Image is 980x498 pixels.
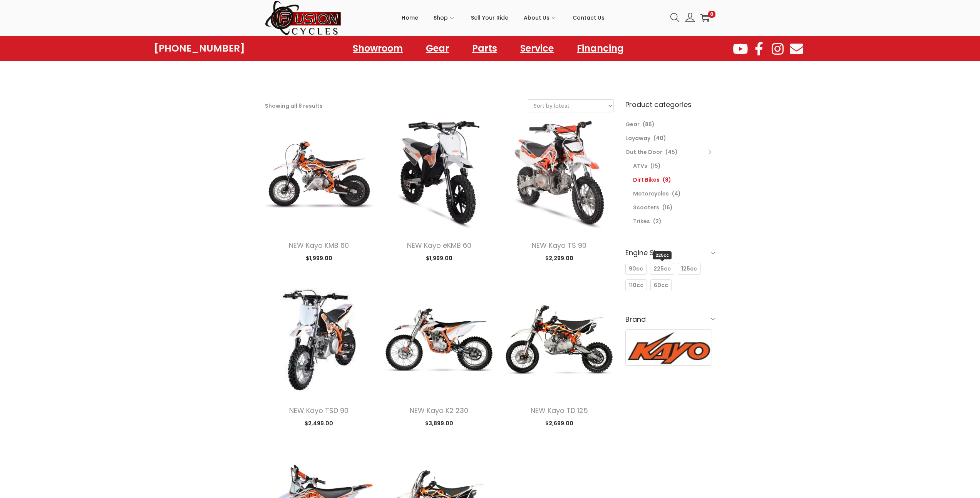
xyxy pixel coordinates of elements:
a: Trikes [633,217,650,225]
span: 2,499.00 [305,419,333,427]
a: Motorcycles [633,190,669,197]
a: [PHONE_NUMBER] [154,43,245,54]
span: 90cc [629,265,643,273]
span: (40) [653,134,666,142]
img: Kayo [626,330,712,365]
span: 2,299.00 [545,254,573,262]
span: 225cc [653,251,671,259]
a: Financing [569,40,632,57]
a: Scooters [633,204,659,211]
span: 60cc [654,281,668,289]
span: 225cc [653,265,671,273]
span: $ [545,419,549,427]
a: NEW Kayo eKMB 60 [407,241,471,250]
a: NEW Kayo KMB 60 [289,241,349,250]
a: NEW Kayo TD 125 [531,406,588,415]
a: Parts [464,40,505,57]
a: Shop [434,0,456,35]
span: (8) [663,176,671,184]
select: Shop order [528,100,613,112]
span: (4) [672,190,681,197]
a: Layaway [625,134,650,142]
a: NEW Kayo TSD 90 [289,406,348,415]
a: Gear [418,40,457,57]
a: ATVs [633,162,647,170]
span: 1,999.00 [306,254,332,262]
h6: Brand [625,310,715,328]
a: NEW Kayo TS 90 [532,241,586,250]
nav: Menu [345,40,632,57]
span: 1,999.00 [426,254,452,262]
span: $ [425,419,429,427]
span: $ [545,254,549,262]
span: Sell Your Ride [471,8,508,27]
span: (15) [650,162,661,170]
span: 3,899.00 [425,419,453,427]
a: Sell Your Ride [471,0,508,35]
span: (86) [643,120,655,128]
a: 0 [700,13,710,22]
a: Contact Us [573,0,605,35]
span: (2) [653,217,662,225]
a: Out the Door [625,148,662,156]
a: Service [513,40,561,57]
a: NEW Kayo K2 230 [410,406,468,415]
span: About Us [524,8,549,27]
span: $ [426,254,429,262]
span: (45) [665,148,678,156]
p: Showing all 8 results [265,100,323,111]
h6: Product categories [625,99,715,110]
span: $ [306,254,309,262]
a: Dirt Bikes [633,176,660,184]
span: (16) [662,204,673,211]
span: 125cc [681,265,697,273]
a: Gear [625,120,640,128]
span: Contact Us [573,8,605,27]
a: Home [402,0,418,35]
span: $ [305,419,308,427]
a: Showroom [345,40,410,57]
h6: Engine Size [625,244,715,262]
span: 110cc [629,281,643,289]
a: About Us [524,0,557,35]
nav: Primary navigation [342,0,665,35]
img: Product image [505,285,613,394]
span: Shop [434,8,448,27]
span: Home [402,8,418,27]
span: 2,699.00 [545,419,573,427]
